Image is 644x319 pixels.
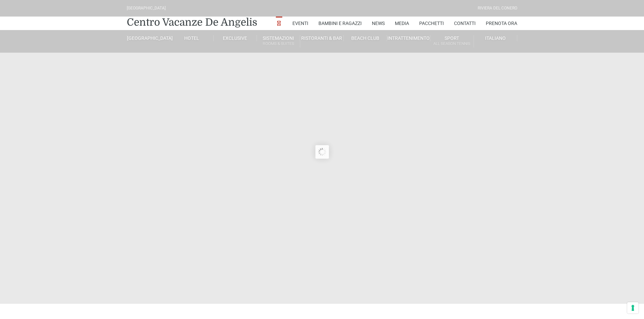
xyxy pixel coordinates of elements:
a: Hotel [170,35,213,41]
a: SistemazioniRooms & Suites [257,35,300,48]
a: Intrattenimento [387,35,430,41]
div: Riviera Del Conero [478,5,517,11]
a: Eventi [292,17,308,30]
a: Prenota Ora [486,17,517,30]
a: Contatti [454,17,476,30]
span: Italiano [485,35,506,41]
a: Exclusive [214,35,257,41]
div: [GEOGRAPHIC_DATA] [127,5,166,11]
a: Media [395,17,409,30]
button: Le tue preferenze relative al consenso per le tecnologie di tracciamento [627,302,639,314]
a: Ristoranti & Bar [300,35,343,41]
small: All Season Tennis [430,41,473,47]
a: [GEOGRAPHIC_DATA] [127,35,170,41]
a: Beach Club [344,35,387,41]
a: News [372,17,385,30]
a: Pacchetti [419,17,444,30]
a: SportAll Season Tennis [430,35,474,48]
small: Rooms & Suites [257,41,300,47]
a: Bambini e Ragazzi [318,17,362,30]
a: Italiano [474,35,517,41]
a: Centro Vacanze De Angelis [127,16,257,29]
